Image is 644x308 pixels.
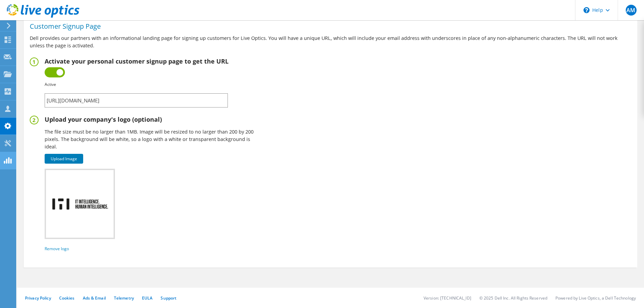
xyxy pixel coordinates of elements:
[45,128,256,150] p: The file size must be no larger than 1MB. Image will be resized to no larger than 200 by 200 pixe...
[45,246,69,252] a: Remove logo
[424,295,471,301] li: Version: [TECHNICAL_ID]
[114,295,134,301] a: Telemetry
[583,7,590,13] svg: \n
[25,295,51,301] a: Privacy Policy
[161,295,176,301] a: Support
[45,57,229,65] h2: Activate your personal customer signup page to get the URL
[83,295,106,301] a: Ads & Email
[59,295,75,301] a: Cookies
[142,295,152,301] a: EULA
[48,196,112,212] img: bQnEEaoMY1gAAAAASUVORK5CYII=
[626,5,637,16] span: AM
[45,81,56,87] b: Active
[45,154,83,164] a: Upload Image
[555,295,636,301] li: Powered by Live Optics, a Dell Technology
[45,116,256,123] h2: Upload your company's logo (optional)
[30,34,631,49] p: Dell provides our partners with an informational landing page for signing up customers for Live O...
[479,295,547,301] li: © 2025 Dell Inc. All Rights Reserved
[30,23,628,30] h1: Customer Signup Page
